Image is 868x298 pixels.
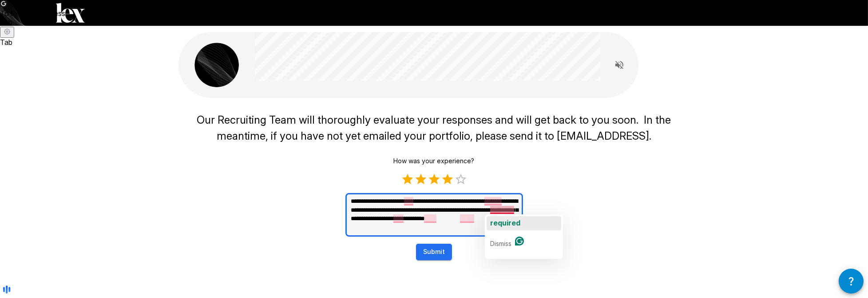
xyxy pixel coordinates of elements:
span: Our Recruiting Team will thoroughly evaluate your responses and will get back to you soon. In the... [197,113,674,142]
textarea: To enrich screen reader interactions, please activate Accessibility in Grammarly extension settings [345,193,523,237]
p: How was your experience? [394,157,475,165]
button: Submit [416,244,452,260]
img: lex_avatar2.png [194,43,239,87]
button: Read questions aloud [610,56,628,74]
